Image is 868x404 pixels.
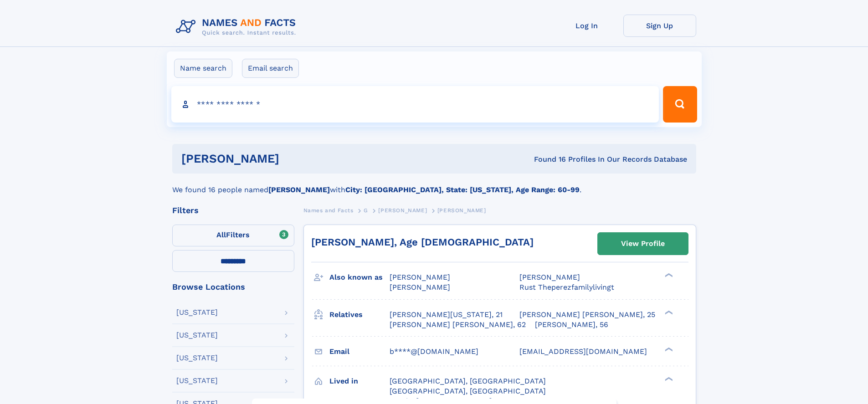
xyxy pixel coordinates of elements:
[390,387,546,395] span: [GEOGRAPHIC_DATA], [GEOGRAPHIC_DATA]
[519,347,647,356] span: [EMAIL_ADDRESS][DOMAIN_NAME]
[242,59,299,78] label: Email search
[390,320,526,330] a: [PERSON_NAME] [PERSON_NAME], 62
[598,233,688,255] a: View Profile
[390,283,450,291] span: [PERSON_NAME]
[311,236,534,248] a: [PERSON_NAME], Age [DEMOGRAPHIC_DATA]
[663,309,673,315] div: ❯
[176,354,218,362] div: [US_STATE]
[172,206,294,215] div: Filters
[378,207,427,214] span: [PERSON_NAME]
[623,15,696,37] a: Sign Up
[345,185,580,194] b: City: [GEOGRAPHIC_DATA], State: [US_STATE], Age Range: 60-99
[663,272,673,278] div: ❯
[390,273,450,281] span: [PERSON_NAME]
[176,309,218,316] div: [US_STATE]
[329,270,390,285] h3: Also known as
[172,225,294,246] label: Filters
[329,307,390,322] h3: Relatives
[172,283,294,291] div: Browse Locations
[176,332,218,339] div: [US_STATE]
[519,283,614,291] span: Rust Theperezfamilylivingt
[621,233,665,254] div: View Profile
[176,377,218,384] div: [US_STATE]
[329,373,390,389] h3: Lived in
[519,273,580,281] span: [PERSON_NAME]
[535,320,608,330] a: [PERSON_NAME], 56
[437,207,486,214] span: [PERSON_NAME]
[172,15,303,39] img: Logo Names and Facts
[390,310,503,320] a: [PERSON_NAME][US_STATE], 21
[172,174,696,195] div: We found 16 people named with .
[216,230,226,239] span: All
[663,376,673,382] div: ❯
[329,344,390,359] h3: Email
[550,15,623,37] a: Log In
[268,185,330,194] b: [PERSON_NAME]
[390,377,546,385] span: [GEOGRAPHIC_DATA], [GEOGRAPHIC_DATA]
[378,205,427,216] a: [PERSON_NAME]
[303,205,354,216] a: Names and Facts
[181,153,407,164] h1: [PERSON_NAME]
[663,346,673,352] div: ❯
[364,207,368,214] span: G
[519,310,655,320] a: [PERSON_NAME] [PERSON_NAME], 25
[174,59,232,78] label: Name search
[364,205,368,216] a: G
[171,86,659,123] input: search input
[663,86,697,123] button: Search Button
[406,154,687,164] div: Found 16 Profiles In Our Records Database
